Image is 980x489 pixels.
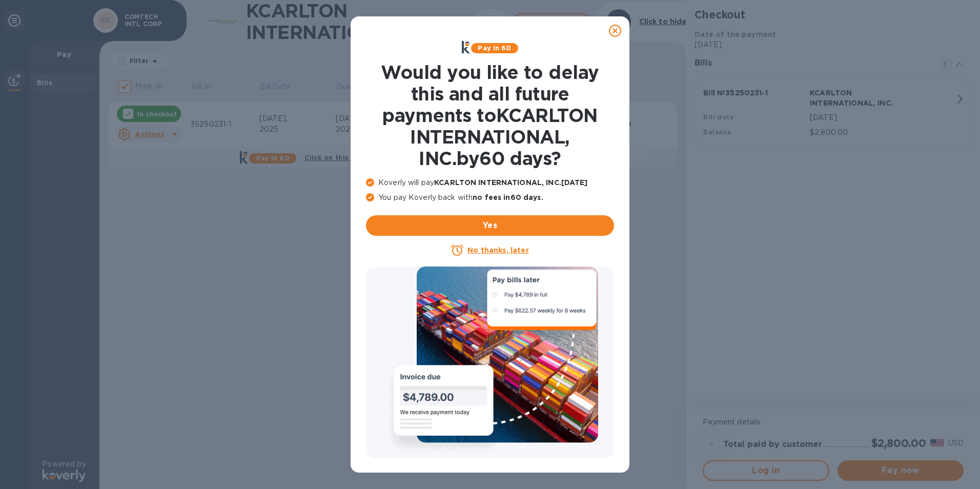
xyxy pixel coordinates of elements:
b: no fees in 60 days . [473,193,543,201]
b: Pay in 60 [478,44,511,52]
p: You pay Koverly back with [366,192,614,203]
b: KCARLTON INTERNATIONAL, INC. [DATE] [434,178,587,187]
span: Yes [374,219,606,232]
h1: Would you like to delay this and all future payments to KCARLTON INTERNATIONAL, INC. by 60 days ? [366,62,614,169]
u: No thanks, later [467,246,528,254]
button: Yes [366,215,614,236]
p: Koverly will pay [366,177,614,188]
